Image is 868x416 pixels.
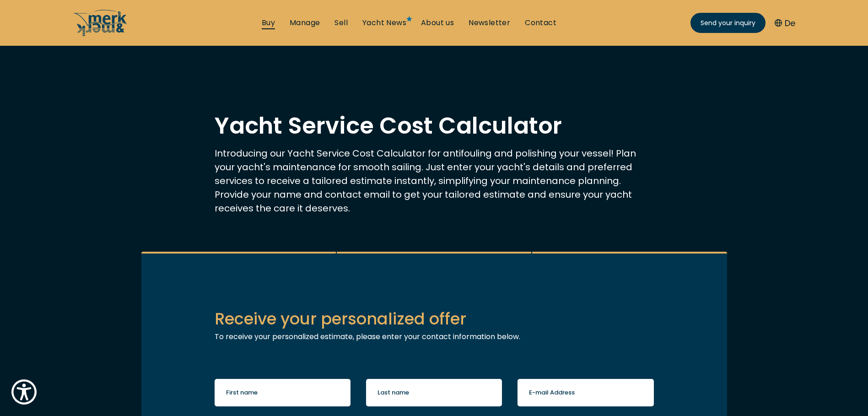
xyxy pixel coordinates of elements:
p: Receive your personalized offer [215,307,654,331]
a: / [73,29,128,39]
a: Yacht News [362,18,406,28]
button: Show Accessibility Preferences [9,377,39,407]
a: Buy [262,18,275,28]
span: Send your inquiry [701,18,755,28]
label: First name [226,388,258,397]
a: Contact [525,18,556,28]
button: De [775,17,795,29]
a: About us [421,18,454,28]
h1: Yacht Service Cost Calculator [215,114,654,137]
a: Sell [334,18,348,28]
a: Send your inquiry [690,13,766,33]
label: E-mail Address [529,388,575,397]
a: Manage [290,18,320,28]
label: Last name [377,388,409,397]
a: Newsletter [469,18,510,28]
p: Introducing our Yacht Service Cost Calculator for antifouling and polishing your vessel! Plan you... [215,146,654,215]
p: To receive your personalized estimate, please enter your contact information below. [215,331,654,342]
